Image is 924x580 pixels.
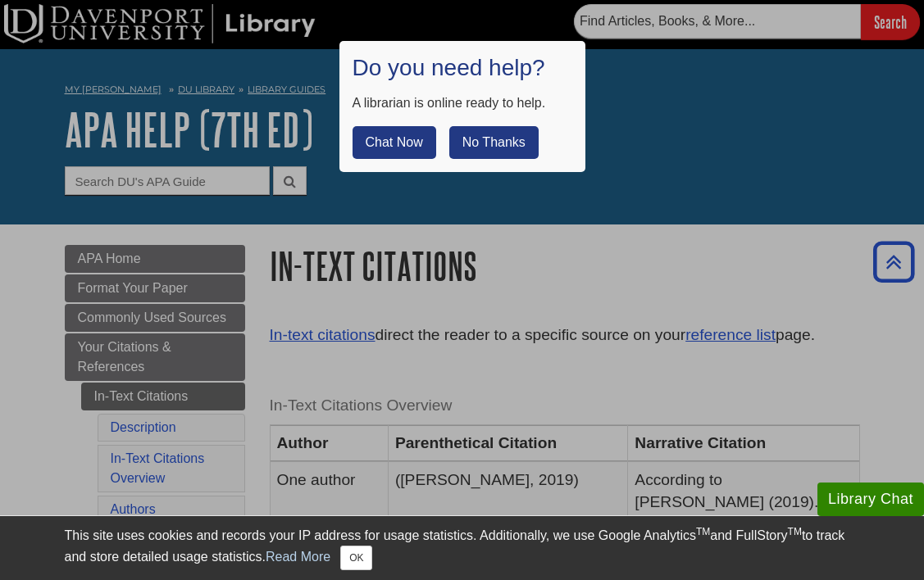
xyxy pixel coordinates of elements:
sup: TM [788,526,802,537]
h1: Do you need help? [353,54,572,82]
div: A librarian is online ready to help. [353,93,572,113]
a: Read More [266,550,330,564]
button: No Thanks [449,126,539,159]
button: Chat Now [353,126,436,159]
button: Library Chat [817,483,924,516]
sup: TM [696,526,710,537]
div: This site uses cookies and records your IP address for usage statistics. Additionally, we use Goo... [65,526,860,570]
button: Close [340,546,372,570]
